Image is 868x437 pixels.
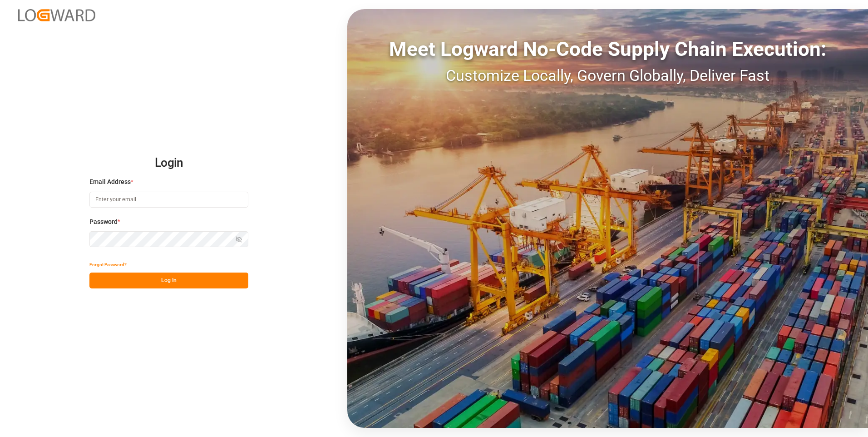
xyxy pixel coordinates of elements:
[347,34,868,64] div: Meet Logward No-Code Supply Chain Execution:
[89,257,127,273] button: Forgot Password?
[89,177,131,187] span: Email Address
[89,273,248,288] button: Log In
[18,9,95,21] img: Logward_new_orange.png
[89,217,118,227] span: Password
[89,192,248,208] input: Enter your email
[89,149,248,178] h2: Login
[347,64,868,87] div: Customize Locally, Govern Globally, Deliver Fast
